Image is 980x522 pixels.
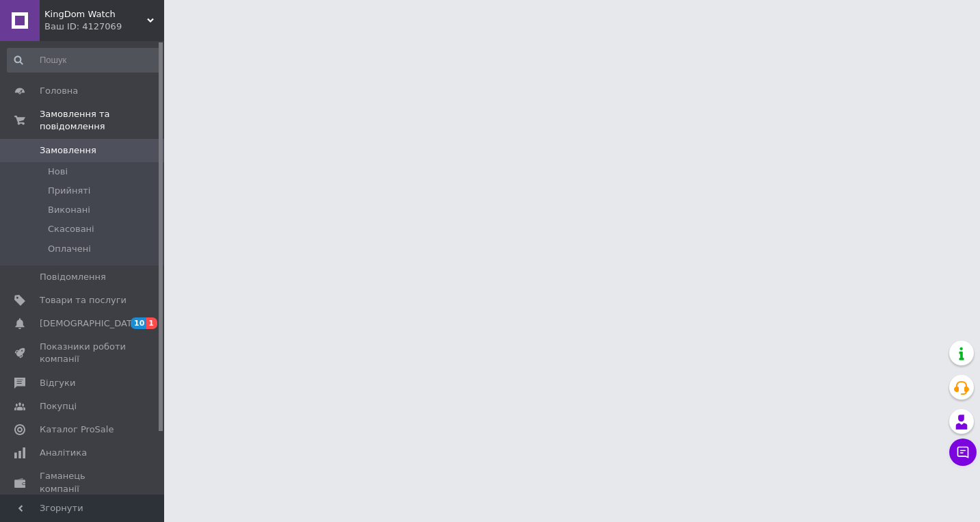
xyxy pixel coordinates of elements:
[40,144,96,157] span: Замовлення
[40,470,127,495] span: Гаманець компанії
[40,400,77,413] span: Покупці
[40,271,106,283] span: Повідомлення
[40,108,164,133] span: Замовлення та повідомлення
[40,317,141,330] span: [DEMOGRAPHIC_DATA]
[40,341,127,365] span: Показники роботи компанії
[146,317,157,329] span: 1
[40,447,87,459] span: Аналітика
[48,204,90,216] span: Виконані
[44,21,164,33] div: Ваш ID: 4127069
[40,294,127,306] span: Товари та послуги
[48,166,68,178] span: Нові
[131,317,146,329] span: 10
[7,48,161,73] input: Пошук
[44,8,147,21] span: KingDom Watch
[40,377,75,389] span: Відгуки
[48,185,90,197] span: Прийняті
[40,423,114,436] span: Каталог ProSale
[48,223,94,235] span: Скасовані
[949,439,977,466] button: Чат з покупцем
[48,243,91,255] span: Оплачені
[40,85,78,97] span: Головна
